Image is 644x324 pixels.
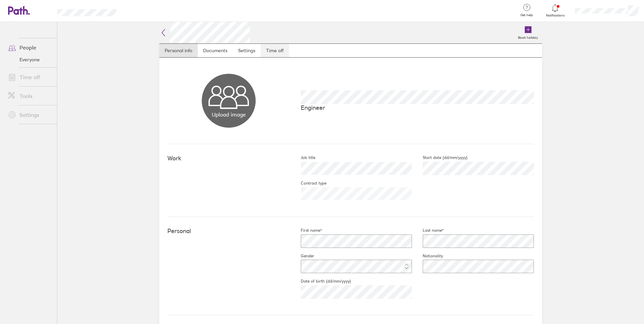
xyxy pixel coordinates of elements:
label: Gender [290,253,314,259]
a: Everyone [3,54,57,65]
a: Book holiday [514,22,542,43]
label: Contract type [290,181,326,186]
a: Personal info [159,44,198,57]
label: First name* [290,228,322,233]
a: Settings [233,44,261,57]
a: Time off [3,70,57,84]
a: Tools [3,89,57,103]
h4: Work [167,155,290,162]
label: Book holiday [514,34,542,40]
label: Nationality [412,253,443,259]
label: Date of birth (dd/mm/yyyy) [290,279,351,284]
h4: Personal [167,228,290,235]
span: Notifications [544,13,566,18]
span: Get help [516,13,538,17]
a: Settings [3,108,57,122]
a: Documents [198,44,233,57]
a: Notifications [544,3,566,18]
p: Engineer [301,104,534,111]
label: Last name* [412,228,444,233]
a: People [3,41,57,54]
a: Time off [261,44,289,57]
label: Job title [290,155,315,160]
label: Start date (dd/mm/yyyy) [412,155,468,160]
